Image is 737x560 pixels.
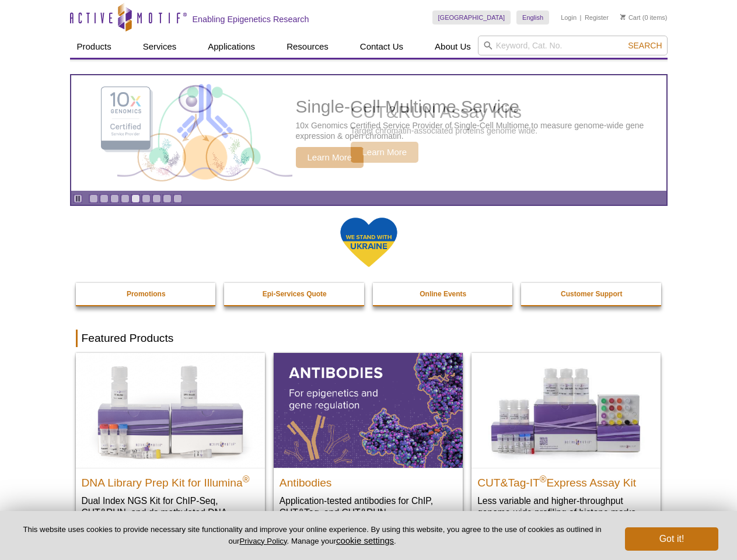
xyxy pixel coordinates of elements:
[628,41,662,50] span: Search
[121,194,130,203] a: Go to slide 4
[477,471,655,489] h2: CUT&Tag-IT Express Assay Kit
[100,194,109,203] a: Go to slide 2
[561,290,622,298] strong: Customer Support
[274,353,463,467] img: All Antibodies
[136,36,184,58] a: Services
[516,10,549,24] a: English
[163,194,172,203] a: Go to slide 8
[89,194,98,203] a: Go to slide 1
[74,194,82,203] a: Toggle autoplay
[224,283,365,305] a: Epi-Services Quote
[624,40,665,51] button: Search
[336,535,394,545] button: cookie settings
[110,194,119,203] a: Go to slide 3
[201,36,262,58] a: Applications
[340,216,398,268] img: We Stand With Ukraine
[76,353,265,467] img: DNA Library Prep Kit for Illumina
[142,194,151,203] a: Go to slide 6
[625,527,718,551] button: Got it!
[420,290,466,298] strong: Online Events
[173,194,182,203] a: Go to slide 9
[82,471,259,489] h2: DNA Library Prep Kit for Illumina
[521,283,662,305] a: Customer Support
[70,36,118,58] a: Products
[76,330,662,347] h2: Featured Products
[131,194,140,203] a: Go to slide 5
[193,14,309,24] h2: Enabling Epigenetics Research
[471,353,661,467] img: CUT&Tag-IT® Express Assay Kit
[585,13,609,22] a: Register
[239,537,287,545] a: Privacy Policy
[82,495,259,530] p: Dual Index NGS Kit for ChIP-Seq, CUT&RUN, and ds methylated DNA assays.
[373,283,514,305] a: Online Events
[580,10,582,24] li: |
[152,194,161,203] a: Go to slide 7
[274,353,463,530] a: All Antibodies Antibodies Application-tested antibodies for ChIP, CUT&Tag, and CUT&RUN.
[280,495,457,519] p: Application-tested antibodies for ChIP, CUT&Tag, and CUT&RUN.
[620,10,668,24] li: (0 items)
[243,474,250,484] sup: ®
[428,36,478,58] a: About Us
[620,13,641,22] a: Cart
[432,10,511,24] a: [GEOGRAPHIC_DATA]
[471,353,661,530] a: CUT&Tag-IT® Express Assay Kit CUT&Tag-IT®Express Assay Kit Less variable and higher-throughput ge...
[127,290,166,298] strong: Promotions
[353,36,410,58] a: Contact Us
[540,474,547,484] sup: ®
[478,36,668,55] input: Keyword, Cat. No.
[620,14,626,20] img: Your Cart
[263,290,327,298] strong: Epi-Services Quote
[19,524,606,547] p: This website uses cookies to provide necessary site functionality and improve your online experie...
[561,13,577,22] a: Login
[76,353,265,541] a: DNA Library Prep Kit for Illumina DNA Library Prep Kit for Illumina® Dual Index NGS Kit for ChIP-...
[76,283,217,305] a: Promotions
[280,36,336,58] a: Resources
[280,471,457,489] h2: Antibodies
[477,495,655,519] p: Less variable and higher-throughput genome-wide profiling of histone marks​.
